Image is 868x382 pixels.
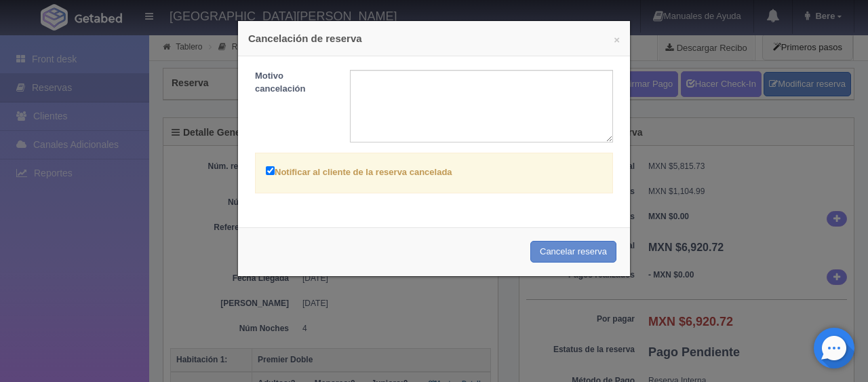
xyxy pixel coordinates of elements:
[614,35,620,45] button: ×
[266,164,452,179] label: Notificar al cliente de la reserva cancelada
[530,241,616,263] button: Cancelar reserva
[266,166,275,175] input: Notificar al cliente de la reserva cancelada
[248,31,620,45] h4: Cancelación de reserva
[245,70,340,95] label: Motivo cancelación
